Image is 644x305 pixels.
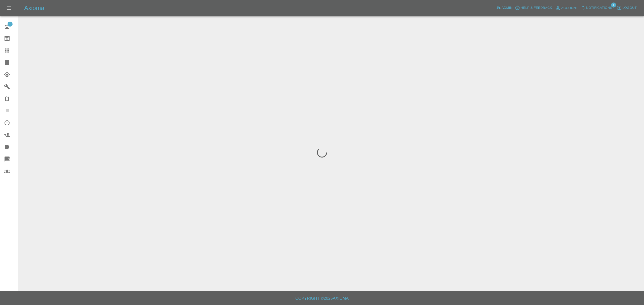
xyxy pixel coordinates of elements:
span: Account [561,5,578,11]
h6: Copyright © 2025 Axioma [4,295,640,302]
span: Notifications [586,5,612,11]
span: Logout [622,5,637,11]
span: 4 [611,3,616,8]
h5: Axioma [24,4,44,12]
button: Notifications [579,4,614,12]
span: Help & Feedback [520,5,552,11]
a: Admin [495,4,514,12]
button: Help & Feedback [514,4,553,12]
span: Admin [502,5,513,11]
span: 1 [8,22,13,27]
a: Account [553,4,579,12]
button: Logout [616,4,638,12]
button: Open drawer [3,2,15,14]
